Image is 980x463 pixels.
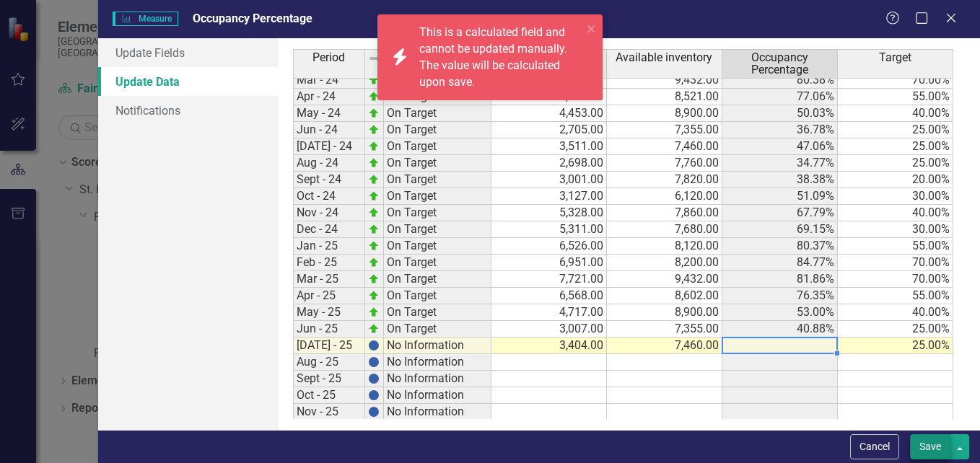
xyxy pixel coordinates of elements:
[838,138,953,155] td: 25.00%
[113,12,178,26] span: Measure
[384,304,491,321] td: On Target
[607,221,722,238] td: 7,680.00
[293,205,365,221] td: Nov - 24
[607,288,722,304] td: 8,602.00
[293,188,365,205] td: Oct - 24
[368,373,380,384] img: BgCOk07PiH71IgAAAABJRU5ErkJggg==
[368,174,380,185] img: zOikAAAAAElFTkSuQmCC
[293,387,365,404] td: Oct - 25
[368,53,380,64] img: 8DAGhfEEPCf229AAAAAElFTkSuQmCC
[607,205,722,221] td: 7,860.00
[293,155,365,172] td: Aug - 24
[491,172,607,188] td: 3,001.00
[368,224,380,235] img: zOikAAAAAElFTkSuQmCC
[491,338,607,354] td: 3,404.00
[368,257,380,268] img: zOikAAAAAElFTkSuQmCC
[384,321,491,338] td: On Target
[384,288,491,304] td: On Target
[838,89,953,105] td: 55.00%
[607,138,722,155] td: 7,460.00
[607,188,722,205] td: 6,120.00
[293,354,365,371] td: Aug - 25
[838,321,953,338] td: 25.00%
[293,288,365,304] td: Apr - 25
[838,122,953,138] td: 25.00%
[384,404,491,420] td: No Information
[722,172,838,188] td: 38.38%
[838,255,953,271] td: 70.00%
[607,89,722,105] td: 8,521.00
[722,238,838,255] td: 80.37%
[607,105,722,122] td: 8,900.00
[368,240,380,252] img: zOikAAAAAElFTkSuQmCC
[368,406,380,418] img: BgCOk07PiH71IgAAAABJRU5ErkJggg==
[910,434,950,459] button: Save
[368,340,380,351] img: BgCOk07PiH71IgAAAABJRU5ErkJggg==
[725,51,834,76] span: Occupancy Percentage
[491,138,607,155] td: 3,511.00
[722,304,838,321] td: 53.00%
[368,91,380,102] img: zOikAAAAAElFTkSuQmCC
[384,338,491,354] td: No Information
[491,122,607,138] td: 2,705.00
[384,155,491,172] td: On Target
[384,221,491,238] td: On Target
[491,255,607,271] td: 6,951.00
[384,238,491,255] td: On Target
[838,105,953,122] td: 40.00%
[850,434,899,459] button: Cancel
[722,221,838,238] td: 69.15%
[293,89,365,105] td: Apr - 24
[384,271,491,288] td: On Target
[384,138,491,155] td: On Target
[384,255,491,271] td: On Target
[491,304,607,321] td: 4,717.00
[722,122,838,138] td: 36.78%
[722,155,838,172] td: 34.77%
[293,122,365,138] td: Jun - 24
[368,124,380,136] img: zOikAAAAAElFTkSuQmCC
[607,271,722,288] td: 9,432.00
[722,288,838,304] td: 76.35%
[722,89,838,105] td: 77.06%
[722,138,838,155] td: 47.06%
[607,155,722,172] td: 7,760.00
[838,172,953,188] td: 20.00%
[587,20,597,37] button: close
[368,290,380,301] img: zOikAAAAAElFTkSuQmCC
[368,356,380,368] img: BgCOk07PiH71IgAAAABJRU5ErkJggg==
[384,188,491,205] td: On Target
[98,96,279,125] a: Notifications
[491,205,607,221] td: 5,328.00
[384,387,491,404] td: No Information
[491,321,607,338] td: 3,007.00
[838,271,953,288] td: 70.00%
[491,288,607,304] td: 6,568.00
[838,238,953,255] td: 55.00%
[368,157,380,169] img: zOikAAAAAElFTkSuQmCC
[722,105,838,122] td: 50.03%
[491,188,607,205] td: 3,127.00
[491,155,607,172] td: 2,698.00
[607,304,722,321] td: 8,900.00
[722,321,838,338] td: 40.88%
[491,238,607,255] td: 6,526.00
[293,371,365,387] td: Sept - 25
[491,221,607,238] td: 5,311.00
[368,141,380,152] img: zOikAAAAAElFTkSuQmCC
[368,323,380,335] img: zOikAAAAAElFTkSuQmCC
[838,205,953,221] td: 40.00%
[293,404,365,420] td: Nov - 25
[722,188,838,205] td: 51.09%
[293,321,365,338] td: Jun - 25
[293,271,365,288] td: Mar - 25
[293,238,365,255] td: Jan - 25
[193,12,312,25] span: Occupancy Percentage
[293,255,365,271] td: Feb - 25
[293,304,365,321] td: May - 25
[293,338,365,354] td: [DATE] - 25
[419,25,582,90] div: This is a calculated field and cannot be updated manually. The value will be calculated upon save.
[98,67,279,96] a: Update Data
[607,321,722,338] td: 7,355.00
[312,51,345,64] span: Period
